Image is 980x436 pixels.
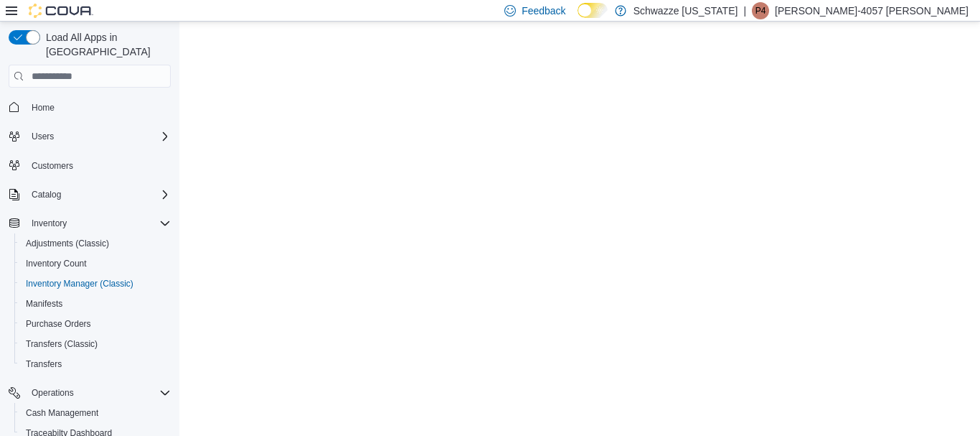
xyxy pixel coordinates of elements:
button: Home [3,96,176,117]
span: Users [26,128,171,145]
button: Manifests [14,294,176,314]
span: Inventory [26,215,171,232]
button: Transfers [14,354,176,374]
span: Inventory [32,218,67,229]
p: | [743,2,746,19]
span: Transfers [26,358,62,370]
input: Dark Mode [578,3,608,18]
span: Home [26,98,171,116]
a: Transfers [20,356,67,373]
span: Transfers [20,356,171,373]
button: Inventory [3,213,176,233]
button: Inventory [26,215,72,232]
a: Purchase Orders [20,315,97,333]
span: Inventory Manager (Classic) [20,275,171,292]
span: Manifests [26,298,62,310]
span: Inventory Manager (Classic) [26,278,133,289]
button: Cash Management [14,403,176,423]
span: Customers [26,157,171,175]
span: Adjustments (Classic) [26,238,109,249]
button: Customers [3,155,176,176]
a: Home [26,99,60,116]
a: Inventory Manager (Classic) [20,275,139,292]
a: Customers [26,157,79,175]
span: Customers [32,160,73,172]
span: Adjustments (Classic) [20,235,171,252]
button: Operations [26,384,80,402]
button: Transfers (Classic) [14,334,176,354]
p: [PERSON_NAME]-4057 [PERSON_NAME] [775,2,969,19]
span: Users [32,131,54,142]
a: Cash Management [20,404,104,422]
span: Transfers (Classic) [26,338,98,350]
span: Cash Management [20,404,171,422]
button: Inventory Manager (Classic) [14,274,176,294]
img: Cova [29,4,93,18]
button: Users [26,128,60,145]
a: Transfers (Classic) [20,335,103,353]
span: Purchase Orders [20,315,171,333]
span: Home [32,102,55,113]
span: Dark Mode [578,18,578,19]
span: Catalog [32,189,61,200]
span: Manifests [20,295,171,312]
span: P4 [755,2,766,19]
button: Users [3,126,176,147]
button: Operations [3,383,176,403]
span: Operations [32,387,74,399]
a: Adjustments (Classic) [20,235,115,252]
span: Transfers (Classic) [20,335,171,353]
button: Catalog [26,186,67,203]
span: Cash Management [26,407,98,419]
span: Feedback [522,4,565,18]
span: Purchase Orders [26,318,91,330]
a: Inventory Count [20,255,93,272]
span: Inventory Count [20,255,171,272]
p: Schwazze [US_STATE] [633,2,738,19]
div: Patrick-4057 Leyba [752,2,769,19]
span: Load All Apps in [GEOGRAPHIC_DATA] [40,30,171,59]
span: Inventory Count [26,258,87,269]
button: Purchase Orders [14,314,176,334]
a: Manifests [20,295,68,312]
button: Catalog [3,185,176,205]
button: Inventory Count [14,254,176,274]
span: Catalog [26,186,171,203]
span: Operations [26,384,171,402]
button: Adjustments (Classic) [14,233,176,254]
